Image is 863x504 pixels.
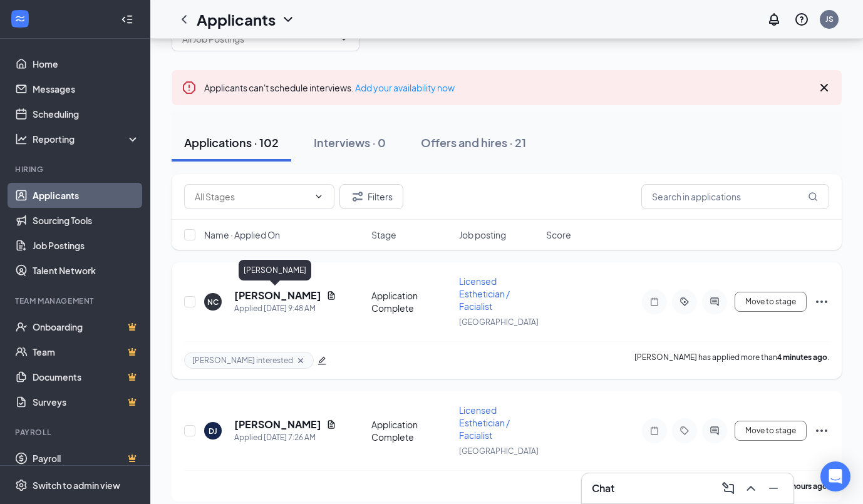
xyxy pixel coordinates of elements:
[592,481,614,495] h3: Chat
[677,297,692,307] svg: ActiveTag
[314,135,386,150] div: Interviews · 0
[207,297,219,307] div: NC
[15,427,137,438] div: Payroll
[743,481,758,496] svg: ChevronUp
[371,418,452,443] div: Application Complete
[296,356,306,366] svg: Cross
[234,418,321,431] h5: [PERSON_NAME]
[459,275,510,312] span: Licensed Esthetician / Facialist
[234,302,336,315] div: Applied [DATE] 9:48 AM
[33,208,140,233] a: Sourcing Tools
[184,135,279,150] div: Applications · 102
[33,479,120,491] div: Switch to admin view
[350,189,365,204] svg: Filter
[234,289,321,302] h5: [PERSON_NAME]
[634,352,829,369] p: [PERSON_NAME] has applied more than .
[182,80,197,95] svg: Error
[15,296,137,306] div: Team Management
[204,229,280,241] span: Name · Applied On
[741,478,761,498] button: ChevronUp
[777,352,827,362] b: 4 minutes ago
[820,461,850,491] div: Open Intercom Messenger
[371,229,396,241] span: Stage
[641,184,829,209] input: Search in applications
[318,356,326,365] span: edit
[718,478,738,498] button: ComposeMessage
[707,426,722,436] svg: ActiveChat
[817,80,832,95] svg: Cross
[33,233,140,258] a: Job Postings
[314,192,324,202] svg: ChevronDown
[14,13,26,25] svg: WorkstreamLogo
[33,183,140,208] a: Applicants
[326,419,336,429] svg: Document
[33,76,140,101] a: Messages
[33,51,140,76] a: Home
[721,481,736,496] svg: ComposeMessage
[546,229,571,241] span: Score
[707,297,722,307] svg: ActiveChat
[459,404,510,441] span: Licensed Esthetician / Facialist
[814,294,829,309] svg: Ellipses
[763,478,783,498] button: Minimize
[33,446,140,471] a: PayrollCrown
[192,355,293,366] span: [PERSON_NAME] interested
[735,292,807,312] button: Move to stage
[15,164,137,175] div: Hiring
[459,446,539,456] span: [GEOGRAPHIC_DATA]
[239,260,311,280] div: [PERSON_NAME]
[15,479,28,491] svg: Settings
[459,229,506,241] span: Job posting
[204,82,455,93] span: Applicants can't schedule interviews.
[15,133,28,145] svg: Analysis
[209,426,217,436] div: DJ
[33,314,140,339] a: OnboardingCrown
[647,297,662,307] svg: Note
[33,339,140,364] a: TeamCrown
[33,133,140,145] div: Reporting
[33,101,140,126] a: Scheduling
[794,12,809,27] svg: QuestionInfo
[177,12,192,27] svg: ChevronLeft
[814,423,829,438] svg: Ellipses
[121,13,133,26] svg: Collapse
[182,32,334,46] input: All Job Postings
[33,258,140,283] a: Talent Network
[371,289,452,314] div: Application Complete
[234,431,336,444] div: Applied [DATE] 7:26 AM
[767,12,782,27] svg: Notifications
[808,192,818,202] svg: MagnifyingGlass
[339,184,403,209] button: Filter Filters
[459,317,539,327] span: [GEOGRAPHIC_DATA]
[281,12,296,27] svg: ChevronDown
[339,34,349,44] svg: ChevronDown
[647,426,662,436] svg: Note
[33,389,140,414] a: SurveysCrown
[355,82,455,93] a: Add your availability now
[326,291,336,301] svg: Document
[825,14,834,24] div: JS
[33,364,140,389] a: DocumentsCrown
[766,481,781,496] svg: Minimize
[197,9,276,30] h1: Applicants
[421,135,526,150] div: Offers and hires · 21
[195,190,309,203] input: All Stages
[677,426,692,436] svg: Tag
[786,481,827,491] b: 2 hours ago
[735,421,807,441] button: Move to stage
